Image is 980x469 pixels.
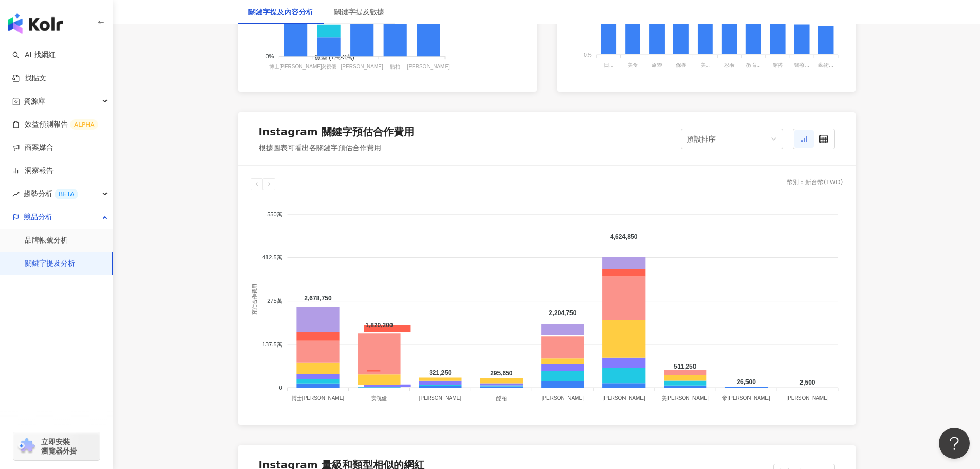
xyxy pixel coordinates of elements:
[25,235,68,246] a: 品牌帳號分析
[12,190,20,198] span: rise
[722,396,770,402] tspan: 帝[PERSON_NAME]
[12,50,56,60] a: searchAI 找網紅
[41,437,77,456] span: 立即安裝 瀏覽器外掛
[269,64,322,70] tspan: 博士[PERSON_NAME]
[16,438,37,455] img: chrome extension
[661,396,708,402] tspan: 美[PERSON_NAME]
[8,13,63,34] img: logo
[279,385,282,391] tspan: 0
[55,189,78,199] div: BETA
[307,54,354,61] span: 微型 (1萬-3萬)
[419,396,461,402] tspan: [PERSON_NAME]
[786,396,828,402] tspan: [PERSON_NAME]
[24,182,78,205] span: 趨勢分析
[267,298,282,304] tspan: 275萬
[259,125,414,139] div: Instagram 關鍵字預估合作費用
[602,396,645,402] tspan: [PERSON_NAME]
[818,62,833,68] tspan: 藝術...
[321,64,336,70] tspan: 安視優
[265,53,274,59] tspan: 0%
[371,396,386,402] tspan: 安視優
[24,205,52,229] span: 競品分析
[12,143,54,153] a: 商案媒合
[794,62,809,68] tspan: 醫療...
[12,73,46,83] a: 找貼文
[291,396,344,402] tspan: 博士[PERSON_NAME]
[13,432,100,460] a: chrome extension立即安裝 瀏覽器外掛
[259,143,414,153] div: 根據圖表可看出各關鍵字預估合作費用
[939,428,970,459] iframe: Help Scout Beacon - Open
[267,211,282,217] tspan: 550萬
[12,119,98,130] a: 效益預測報告ALPHA
[248,6,313,18] div: 關鍵字提及內容分析
[496,396,506,402] tspan: 酷柏
[787,178,843,187] div: 幣別 ： 新台幣 ( TWD )
[262,254,282,260] tspan: 412.5萬
[252,284,257,315] text: 預估合作費用
[24,90,45,113] span: 資源庫
[334,6,384,18] div: 關鍵字提及數據
[541,396,583,402] tspan: [PERSON_NAME]
[25,258,75,269] a: 關鍵字提及分析
[12,166,54,176] a: 洞察報告
[262,341,282,348] tspan: 137.5萬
